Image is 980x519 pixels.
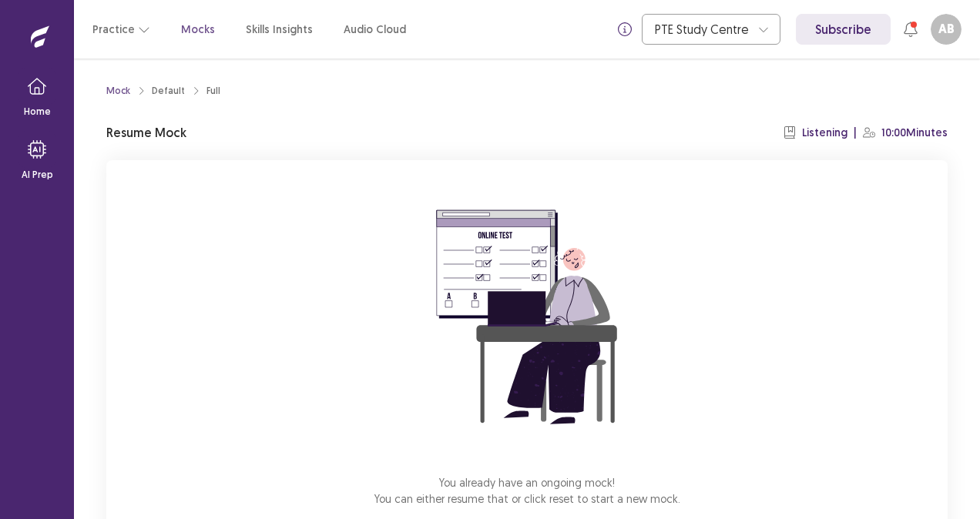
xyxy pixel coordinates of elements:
[931,14,962,45] button: AB
[106,84,130,98] a: Mock
[344,22,406,38] a: Audio Cloud
[24,105,51,119] p: Home
[106,84,220,98] nav: breadcrumb
[92,15,150,43] button: Practice
[611,15,639,43] button: info
[246,22,313,38] a: Skills Insights
[388,179,666,456] img: attend-mock
[206,84,220,98] div: Full
[152,84,185,98] div: Default
[854,125,857,141] p: |
[881,125,948,141] p: 10:00 Minutes
[22,168,53,182] p: AI Prep
[796,14,891,45] a: Subscribe
[655,15,750,44] div: PTE Study Centre
[374,474,680,507] p: You already have an ongoing mock! You can either resume that or click reset to start a new mock.
[106,123,186,142] p: Resume Mock
[181,22,215,38] a: Mocks
[802,125,847,141] p: Listening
